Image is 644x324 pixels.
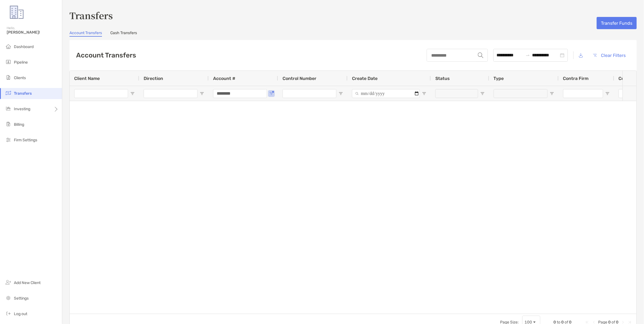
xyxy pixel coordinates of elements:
[283,76,316,81] span: Control Number
[5,59,12,65] img: pipeline icon
[5,74,12,81] img: clients icon
[526,53,530,57] span: to
[352,76,378,81] span: Create Date
[130,91,135,96] button: Open Filter Menu
[435,76,450,81] span: Status
[478,52,483,58] img: input icon
[563,89,603,98] input: Contra Firm Filter Input
[269,91,274,96] button: Open Filter Menu
[352,89,420,98] input: Create Date Filter Input
[605,91,610,96] button: Open Filter Menu
[14,107,30,111] span: Investing
[14,296,29,301] span: Settings
[14,91,32,96] span: Transfers
[593,54,597,57] img: button icon
[144,89,198,98] input: Direction Filter Input
[14,312,27,316] span: Log out
[283,89,336,98] input: Control Number Filter Input
[339,91,343,96] button: Open Filter Menu
[14,76,26,80] span: Clients
[76,51,136,59] h2: Account Transfers
[110,31,137,37] a: Cash Transfers
[5,136,12,143] img: firm-settings icon
[550,91,554,96] button: Open Filter Menu
[422,91,426,96] button: Open Filter Menu
[494,76,504,81] span: Type
[74,89,128,98] input: Client Name Filter Input
[5,295,12,301] img: settings icon
[5,105,12,112] img: investing icon
[480,91,485,96] button: Open Filter Menu
[213,76,235,81] span: Account #
[5,121,12,127] img: billing icon
[213,89,267,98] input: Account # Filter Input
[14,122,24,127] span: Billing
[69,9,637,22] h3: Transfers
[7,2,27,22] img: Zoe Logo
[589,49,630,61] button: Clear Filters
[5,279,12,286] img: add_new_client icon
[14,138,37,142] span: Firm Settings
[5,43,12,50] img: dashboard icon
[74,76,100,81] span: Client Name
[597,17,637,29] button: Transfer Funds
[200,91,204,96] button: Open Filter Menu
[14,280,41,285] span: Add New Client
[144,76,163,81] span: Direction
[69,31,102,37] a: Account Transfers
[5,90,12,96] img: transfers icon
[5,310,12,317] img: logout icon
[563,76,589,81] span: Contra Firm
[526,53,530,57] span: swap-right
[7,30,59,35] span: [PERSON_NAME]!
[14,44,34,49] span: Dashboard
[14,60,28,65] span: Pipeline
